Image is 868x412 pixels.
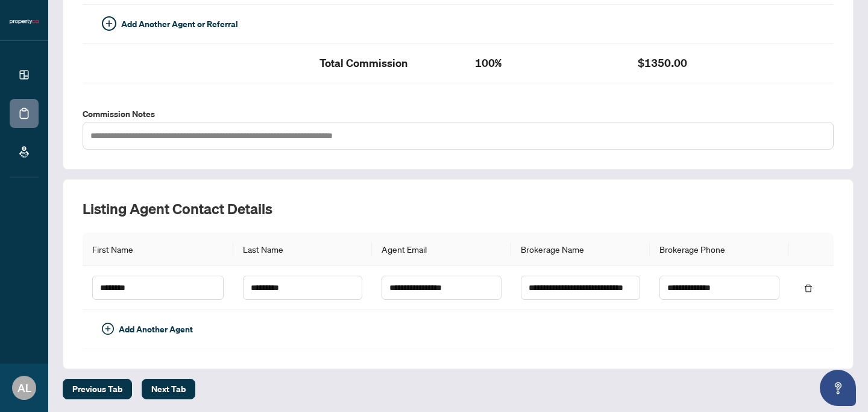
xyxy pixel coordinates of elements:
[151,379,186,399] span: Next Tab
[119,323,193,336] span: Add Another Agent
[10,18,39,25] img: logo
[650,233,788,266] th: Brokerage Phone
[83,199,834,218] h2: Listing Agent Contact Details
[804,284,813,293] span: delete
[142,379,195,399] button: Next Tab
[233,233,372,266] th: Last Name
[83,107,834,121] label: Commission Notes
[511,233,650,266] th: Brokerage Name
[17,379,31,396] span: AL
[92,320,203,339] button: Add Another Agent
[319,54,456,73] h2: Total Commission
[820,370,856,406] button: Open asap
[638,54,774,73] h2: $1350.00
[102,323,114,335] span: plus-circle
[63,379,132,399] button: Previous Tab
[475,54,619,73] h2: 100%
[83,233,233,266] th: First Name
[92,14,248,34] button: Add Another Agent or Referral
[121,17,238,31] span: Add Another Agent or Referral
[102,16,116,31] span: plus-circle
[72,379,122,399] span: Previous Tab
[372,233,511,266] th: Agent Email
